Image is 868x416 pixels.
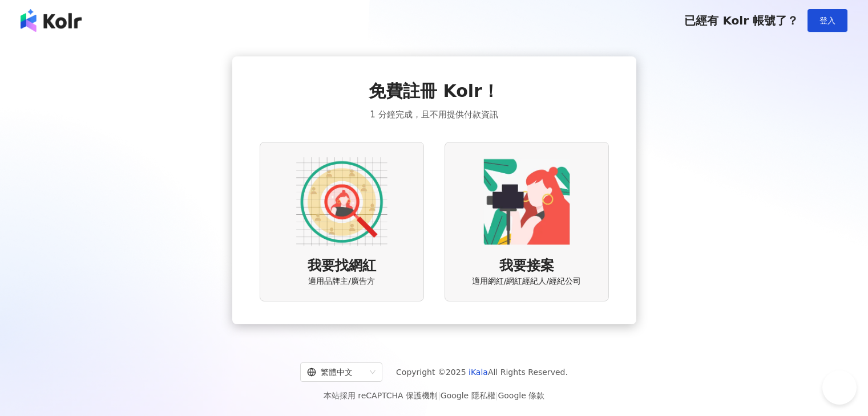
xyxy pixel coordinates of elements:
[308,256,376,276] span: 我要找網紅
[808,9,847,32] button: 登入
[495,391,498,400] span: |
[438,391,441,400] span: |
[499,256,554,276] span: 我要接案
[469,368,488,377] a: iKala
[396,365,568,379] span: Copyright © 2025 All Rights Reserved.
[308,276,375,287] span: 適用品牌主/廣告方
[296,156,387,247] img: AD identity option
[819,16,835,25] span: 登入
[822,370,857,405] iframe: Help Scout Beacon - Open
[481,156,572,247] img: KOL identity option
[369,79,499,103] span: 免費註冊 Kolr！
[324,389,544,402] span: 本站採用 reCAPTCHA 保護機制
[307,363,365,381] div: 繁體中文
[370,108,498,121] span: 1 分鐘完成，且不用提供付款資訊
[441,391,495,400] a: Google 隱私權
[472,276,581,287] span: 適用網紅/網紅經紀人/經紀公司
[684,14,798,27] span: 已經有 Kolr 帳號了？
[21,9,82,32] img: logo
[498,391,544,400] a: Google 條款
